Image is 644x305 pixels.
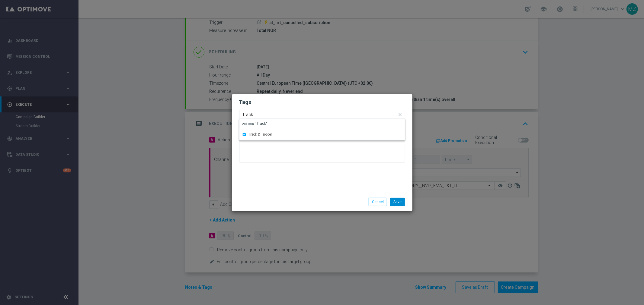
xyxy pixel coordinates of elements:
ng-select: Track & Trigger [239,110,405,118]
ng-dropdown-panel: Options list [239,118,405,140]
span: Add item [242,122,256,125]
h2: Tags [239,99,405,106]
button: Cancel [369,198,387,206]
span: "Track" [242,122,268,125]
button: Save [390,198,405,206]
div: Track & Trigger [242,130,402,139]
label: Track & Trigger [248,133,272,136]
